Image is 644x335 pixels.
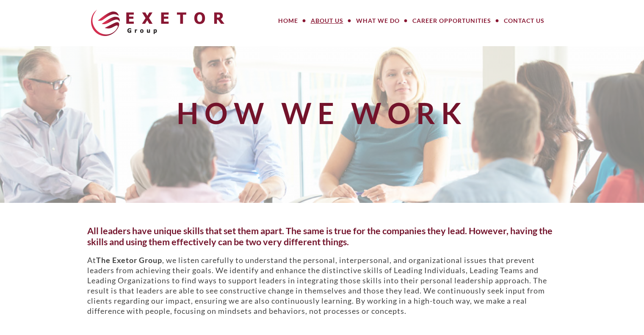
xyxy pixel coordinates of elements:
p: At , we listen carefully to understand the personal, interpersonal, and organizational issues tha... [87,255,557,316]
a: Career Opportunities [406,12,498,29]
a: What We Do [350,12,406,29]
h5: All leaders have unique skills that set them apart. The same is true for the companies they lead.... [87,226,557,248]
a: Contact Us [498,12,551,29]
img: The Exetor Group [91,10,224,36]
h1: How We Work [82,97,562,129]
a: About Us [304,12,350,29]
strong: The Exetor Group [96,255,162,265]
a: Home [272,12,304,29]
